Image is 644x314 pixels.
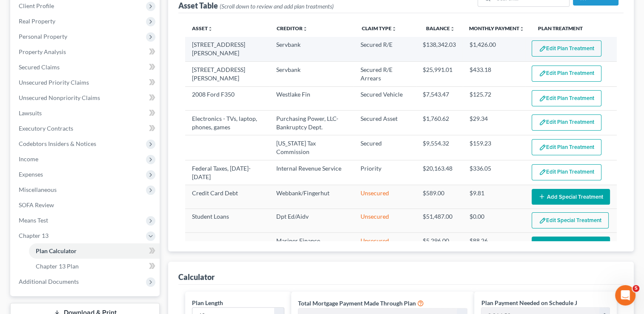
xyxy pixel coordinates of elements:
img: edit-pencil-c1479a1de80d8dea1e2430c2f745a3c6a07e9d7aa2eeffe225670001d78357a8.svg [539,119,546,126]
span: Unsecured Priority Claims [19,79,89,86]
td: $29.34 [463,111,525,135]
button: Edit Plan Treatment [532,40,601,57]
a: Assetunfold_more [192,25,213,31]
td: $159.23 [463,135,525,160]
span: Real Property [19,17,55,25]
button: Add Special Treatment [532,237,610,252]
i: unfold_more [392,26,397,31]
span: Personal Property [19,33,67,40]
i: unfold_more [519,26,524,31]
a: Plan Calculator [29,243,160,259]
td: $9,554.32 [416,135,463,160]
span: 5 [633,285,639,292]
span: Expenses [19,171,43,178]
a: Lawsuits [12,106,160,121]
button: Edit Special Treatment [532,212,609,228]
td: Secured R/E Arrears [354,62,416,86]
a: Creditorunfold_more [277,25,308,31]
div: Asset Table [178,0,334,11]
label: Total Mortgage Payment Made Through Plan [298,299,416,308]
td: $7,543.47 [416,86,463,110]
th: Plan Treatment [531,20,617,37]
td: Purchasing Power, LLC- Bankruptcy Dept. [269,111,354,135]
a: Unsecured Priority Claims [12,75,160,90]
td: Mariner Finance [269,233,354,256]
a: Executory Contracts [12,121,160,136]
td: Secured Vehicle [354,86,416,110]
span: Executory Contracts [19,125,73,132]
img: edit-pencil-c1479a1de80d8dea1e2430c2f745a3c6a07e9d7aa2eeffe225670001d78357a8.svg [539,70,546,77]
td: $20,163.48 [416,160,463,185]
span: Income [19,155,38,163]
span: Property Analysis [19,48,66,55]
td: $138,342.03 [416,37,463,62]
label: Plan Length [192,298,223,307]
button: Add Special Treatment [532,189,610,205]
button: Edit Plan Treatment [532,90,601,106]
a: Chapter 13 Plan [29,259,160,274]
td: Unsecured [354,208,416,232]
td: Federal Taxes, [DATE]-[DATE] [185,160,269,185]
td: $433.18 [463,62,525,86]
span: Chapter 13 Plan [36,263,79,270]
td: Secured [354,135,416,160]
a: Unsecured Nonpriority Claims [12,90,160,106]
td: [STREET_ADDRESS][PERSON_NAME] [185,37,269,62]
i: unfold_more [450,26,455,31]
td: Internal Revenue Service [269,160,354,185]
img: edit-pencil-c1479a1de80d8dea1e2430c2f745a3c6a07e9d7aa2eeffe225670001d78357a8.svg [539,217,546,224]
span: (Scroll down to review and add plan treatments) [220,3,334,10]
td: Unsecured [354,185,416,208]
td: 2008 Ford F350 [185,86,269,110]
span: Client Profile [19,2,54,9]
span: Means Test [19,217,48,224]
img: edit-pencil-c1479a1de80d8dea1e2430c2f745a3c6a07e9d7aa2eeffe225670001d78357a8.svg [539,45,546,52]
a: SOFA Review [12,197,160,213]
div: Calculator [178,272,215,282]
td: Secured R/E [354,37,416,62]
span: Additional Documents [19,278,79,285]
td: $336.05 [463,160,525,185]
button: Edit Plan Treatment [532,114,601,131]
a: Claim Typeunfold_more [362,25,397,31]
span: Codebtors Insiders & Notices [19,140,96,147]
i: unfold_more [208,26,213,31]
td: Dpt Ed/Aidv [269,208,354,232]
button: Edit Plan Treatment [532,139,601,155]
td: Servbank [269,37,354,62]
span: Unsecured Nonpriority Claims [19,94,100,101]
td: Secured Asset [354,111,416,135]
td: $1,426.00 [463,37,525,62]
a: Balanceunfold_more [426,25,455,31]
button: Edit Plan Treatment [532,164,601,180]
td: $125.72 [463,86,525,110]
td: $1,760.62 [416,111,463,135]
a: Monthly Paymentunfold_more [469,25,524,31]
td: $9.81 [463,185,525,208]
td: $589.00 [416,185,463,208]
i: unfold_more [303,26,308,31]
td: [STREET_ADDRESS][PERSON_NAME] [185,62,269,86]
img: edit-pencil-c1479a1de80d8dea1e2430c2f745a3c6a07e9d7aa2eeffe225670001d78357a8.svg [539,95,546,102]
label: Plan Payment Needed on Schedule J [481,298,577,307]
td: $88.26 [463,233,525,256]
a: Property Analysis [12,44,160,60]
td: Electronics - TVs, laptop, phones, games [185,111,269,135]
button: Edit Plan Treatment [532,66,601,82]
td: Servbank [269,62,354,86]
span: Lawsuits [19,109,42,117]
td: Webbank/Fingerhut [269,185,354,208]
td: Credit Card Debt [185,185,269,208]
span: SOFA Review [19,201,54,208]
td: Priority [354,160,416,185]
td: [US_STATE] Tax Commission [269,135,354,160]
td: $25,991.01 [416,62,463,86]
img: edit-pencil-c1479a1de80d8dea1e2430c2f745a3c6a07e9d7aa2eeffe225670001d78357a8.svg [539,144,546,151]
td: Unsecured [354,233,416,256]
a: Secured Claims [12,60,160,75]
td: $51,487.00 [416,208,463,232]
span: Plan Calculator [36,247,77,254]
span: Miscellaneous [19,186,57,193]
td: $0.00 [463,208,525,232]
img: edit-pencil-c1479a1de80d8dea1e2430c2f745a3c6a07e9d7aa2eeffe225670001d78357a8.svg [539,168,546,176]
